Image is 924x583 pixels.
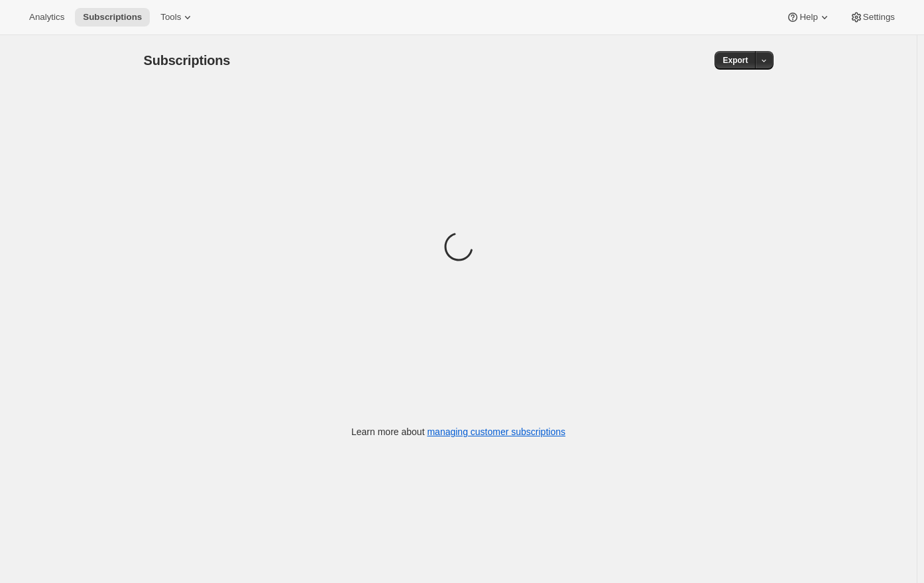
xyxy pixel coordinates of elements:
[29,12,64,23] span: Analytics
[351,425,565,438] p: Learn more about
[842,8,903,27] button: Settings
[83,12,142,23] span: Subscriptions
[75,8,150,27] button: Subscriptions
[144,53,231,68] span: Subscriptions
[715,51,756,70] button: Export
[160,12,181,23] span: Tools
[722,55,748,66] span: Export
[778,8,838,27] button: Help
[427,426,565,437] a: managing customer subscriptions
[152,8,202,27] button: Tools
[863,12,895,23] span: Settings
[799,12,817,23] span: Help
[21,8,72,27] button: Analytics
